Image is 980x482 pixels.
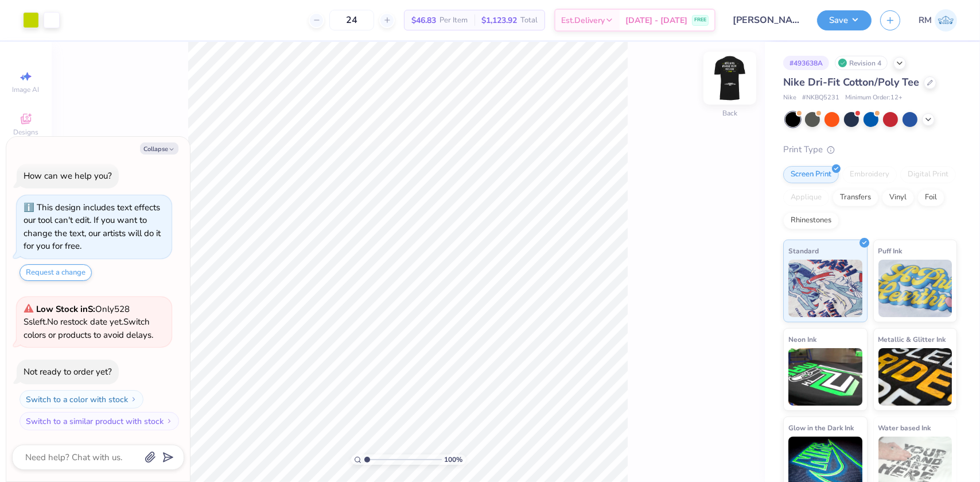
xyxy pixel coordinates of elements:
[783,93,796,103] span: Nike
[36,303,95,315] strong: Low Stock in S :
[24,170,112,182] div: How can we help you?
[783,212,839,229] div: Rhinestones
[842,166,897,183] div: Embroidery
[919,9,957,32] a: RM
[440,14,468,26] span: Per Item
[783,75,919,89] span: Nike Dri-Fit Cotton/Poly Tee
[835,56,888,70] div: Revision 4
[130,396,137,403] img: Switch to a color with stock
[625,14,687,26] span: [DATE] - [DATE]
[900,166,956,183] div: Digital Print
[878,422,931,434] span: Water based Ink
[20,412,179,430] button: Switch to a similar product with stock
[24,366,112,377] div: Not ready to order yet?
[481,14,517,26] span: $1,123.92
[917,189,944,206] div: Foil
[788,333,816,345] span: Neon Ink
[561,14,605,26] span: Est. Delivery
[817,10,872,30] button: Save
[919,14,932,27] span: RM
[13,128,38,137] span: Designs
[878,348,952,406] img: Metallic & Glitter Ink
[783,166,839,183] div: Screen Print
[845,93,903,103] span: Minimum Order: 12 +
[724,9,808,32] input: Untitled Design
[24,303,153,341] span: Only 528 Ss left. Switch colors or products to avoid delays.
[788,348,862,406] img: Neon Ink
[935,9,957,32] img: Roberta Manuel
[722,109,737,119] div: Back
[707,55,753,101] img: Back
[802,93,839,103] span: # NKBQ5231
[783,143,957,156] div: Print Type
[13,85,40,94] span: Image AI
[140,142,178,155] button: Collapse
[20,390,143,408] button: Switch to a color with stock
[783,56,829,70] div: # 493638A
[694,16,706,24] span: FREE
[445,454,463,465] span: 100 %
[520,14,538,26] span: Total
[878,260,952,317] img: Puff Ink
[878,333,946,345] span: Metallic & Glitter Ink
[166,418,173,425] img: Switch to a similar product with stock
[47,316,123,327] span: No restock date yet.
[833,189,878,206] div: Transfers
[783,189,829,206] div: Applique
[329,10,374,30] input: – –
[411,14,436,26] span: $46.83
[882,189,914,206] div: Vinyl
[788,245,819,257] span: Standard
[24,202,161,252] div: This design includes text effects our tool can't edit. If you want to change the text, our artist...
[788,422,854,434] span: Glow in the Dark Ink
[878,245,903,257] span: Puff Ink
[20,264,92,281] button: Request a change
[788,260,862,317] img: Standard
